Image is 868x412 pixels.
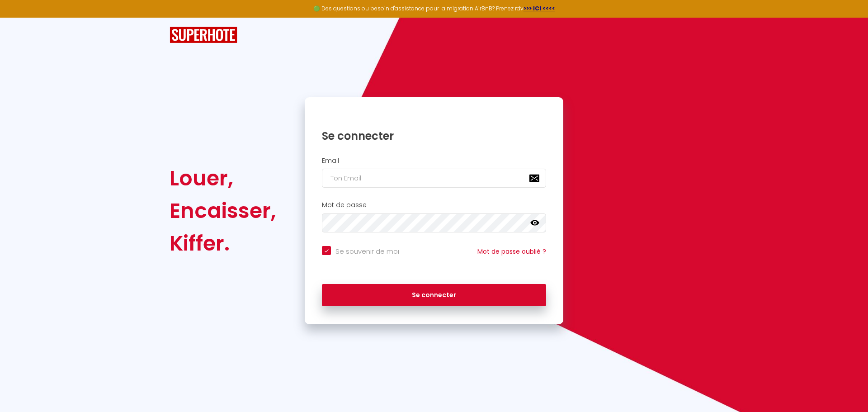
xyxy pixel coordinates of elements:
input: Ton Email [322,169,546,188]
h1: Se connecter [322,129,546,143]
button: Se connecter [322,284,546,307]
a: >>> ICI <<<< [524,5,555,12]
img: SuperHote logo [170,27,237,43]
h2: Email [322,157,546,165]
div: Encaisser, [170,194,276,227]
h2: Mot de passe [322,201,546,209]
div: Kiffer. [170,227,276,260]
div: Louer, [170,162,276,194]
a: Mot de passe oublié ? [477,247,546,256]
